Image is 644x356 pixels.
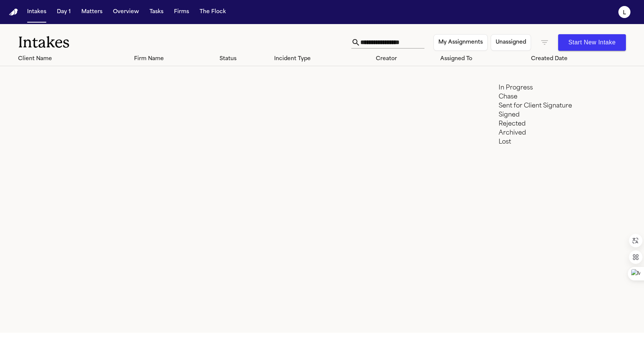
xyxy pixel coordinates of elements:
[499,92,591,101] li: Chase
[197,5,229,19] button: The Flock
[54,5,74,19] button: Day 1
[499,129,591,138] li: Archived
[440,55,525,63] div: Assigned To
[78,5,105,19] button: Matters
[220,55,268,63] div: Status
[24,5,49,19] button: Intakes
[171,5,192,19] button: Firms
[147,5,166,19] button: Tasks
[18,33,351,52] h1: Intakes
[558,34,626,51] button: Start New Intake
[499,120,591,129] li: Rejected
[499,138,591,147] li: Lost
[9,9,18,16] img: Finch Logo
[9,9,18,16] a: Home
[376,55,435,63] div: Creator
[134,55,214,63] div: Firm Name
[531,55,626,63] div: Created Date
[274,55,369,63] div: Incident Type
[491,34,531,51] button: Unassigned
[18,55,128,63] div: Client Name
[499,101,591,111] li: Sent for Client Signature
[110,5,142,19] button: Overview
[499,111,591,120] li: Signed
[499,83,591,92] li: In Progress
[433,34,488,51] button: My Assignments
